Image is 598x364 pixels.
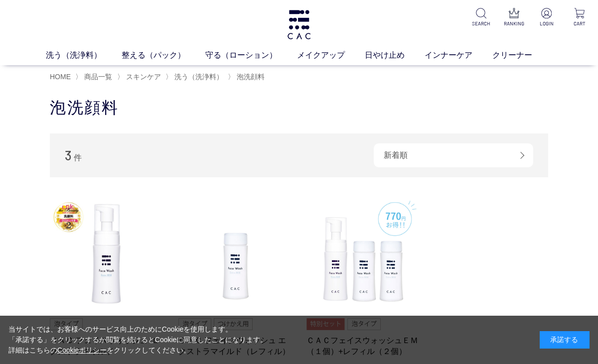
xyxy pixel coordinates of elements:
a: クリーナー [492,49,552,61]
a: 商品一覧 [82,73,112,81]
span: 洗う（洗浄料） [174,73,223,81]
a: HOME [50,73,71,81]
li: 〉 [228,72,267,82]
a: 洗う（洗浄料） [172,73,223,81]
span: 件 [74,153,82,162]
span: 商品一覧 [84,73,112,81]
h1: 泡洗顔料 [50,97,548,119]
span: 泡洗顔料 [237,73,265,81]
a: 守る（ローション） [205,49,297,61]
p: CART [569,20,590,27]
a: インナーケア [425,49,492,61]
span: 3 [65,147,72,163]
img: logo [286,10,312,39]
a: 洗う（洗浄料） [46,49,122,61]
a: スキンケア [124,73,161,81]
img: ＣＡＣフェイスウォッシュＥＭ（１個）+レフィル（２個） [306,197,420,311]
a: LOGIN [536,8,557,27]
a: 整える（パック） [122,49,205,61]
a: 日やけ止め [365,49,425,61]
a: Cookieポリシー [57,346,107,354]
p: RANKING [503,20,524,27]
div: 当サイトでは、お客様へのサービス向上のためにCookieを使用します。 「承諾する」をクリックするか閲覧を続けるとCookieに同意したことになります。 詳細はこちらの をクリックしてください。 [8,324,268,356]
div: 承諾する [540,331,590,349]
img: ＣＡＣ フェイスウォッシュ エクストラマイルド（レフィル） [178,197,292,311]
a: メイクアップ [297,49,365,61]
p: SEARCH [470,20,491,27]
li: 〉 [165,72,226,82]
li: 〉 [117,72,163,82]
li: 〉 [75,72,115,82]
span: スキンケア [126,73,161,81]
a: CART [569,8,590,27]
img: ＣＡＣ フェイスウォッシュ エクストラマイルド [50,197,163,311]
div: 新着順 [374,143,533,167]
a: SEARCH [470,8,491,27]
p: LOGIN [536,20,557,27]
a: RANKING [503,8,524,27]
a: 泡洗顔料 [235,73,265,81]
